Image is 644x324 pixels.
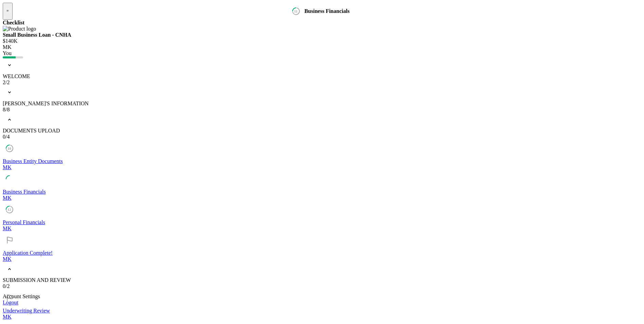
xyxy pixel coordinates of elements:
[3,164,641,170] div: MK
[3,101,641,107] div: [PERSON_NAME]'S INFORMATION
[7,177,11,181] tspan: 11
[3,183,641,201] a: 11Business FinancialsMK
[3,314,641,320] div: MK
[3,134,641,140] div: 0/4
[3,152,641,170] a: 10Business Entity DocumentsMK
[3,244,641,262] a: Application Complete!MK
[305,8,350,14] b: Business Financials
[3,308,641,314] div: Underwriting Review
[3,26,36,32] img: Product logo
[294,9,297,13] tspan: 11
[3,158,641,164] div: Business Entity Documents
[3,277,641,283] div: SUBMISSION AND REVIEW
[3,250,641,256] div: Application Complete!
[3,38,641,44] div: $140K
[3,195,641,201] div: MK
[3,226,641,232] div: MK
[3,300,18,305] a: Logout
[3,256,641,262] div: MK
[3,79,641,86] div: 2/2
[3,44,641,50] div: MK
[3,189,641,195] div: Business Financials
[3,213,641,232] a: 12Personal FinancialsMK
[3,293,40,300] div: Account Settings
[3,20,24,25] b: Checklist
[3,283,641,289] div: 0/2
[3,107,641,113] div: 8/8
[3,219,641,226] div: Personal Financials
[3,50,641,56] div: You
[7,146,12,150] tspan: 10
[3,32,71,38] b: Small Business Loan - CNHA
[3,302,641,320] a: Underwriting ReviewMK
[7,208,12,212] tspan: 12
[3,128,641,134] div: DOCUMENTS UPLOAD
[3,73,641,79] div: WELCOME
